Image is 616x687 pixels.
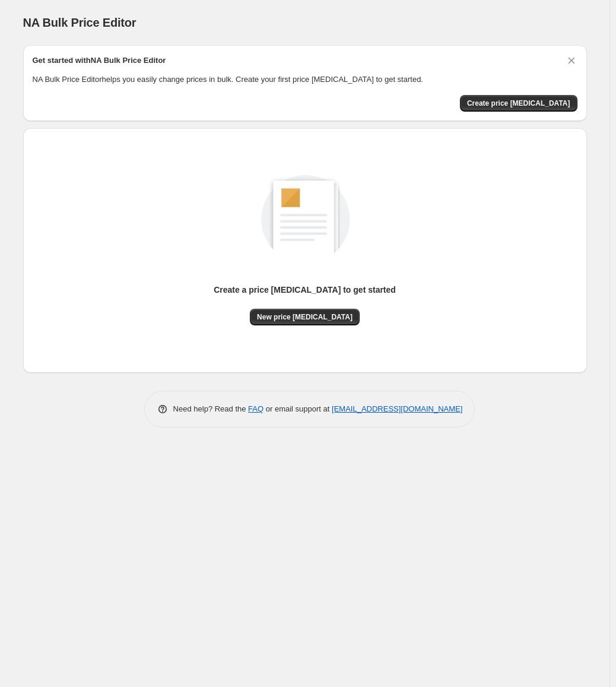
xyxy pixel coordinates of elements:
[467,99,570,108] span: Create price [MEDICAL_DATA]
[23,16,136,29] span: NA Bulk Price Editor
[257,312,353,322] span: New price [MEDICAL_DATA]
[250,309,360,325] button: New price [MEDICAL_DATA]
[566,55,577,67] button: Dismiss card
[33,74,577,86] p: NA Bulk Price Editor helps you easily change prices in bulk. Create your first price [MEDICAL_DAT...
[332,404,462,413] a: [EMAIL_ADDRESS][DOMAIN_NAME]
[33,55,166,67] h2: Get started with NA Bulk Price Editor
[173,404,249,413] span: Need help? Read the
[248,404,263,413] a: FAQ
[214,284,396,296] p: Create a price [MEDICAL_DATA] to get started
[460,95,577,112] button: Create price change job
[263,404,332,413] span: or email support at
